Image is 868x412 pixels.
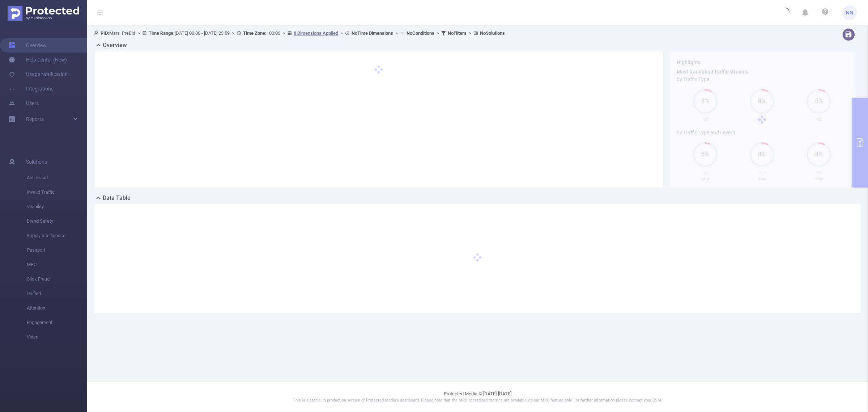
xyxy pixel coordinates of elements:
b: No Filters [448,30,467,36]
span: Engagement [27,315,87,330]
span: > [467,30,473,36]
b: No Solutions [480,30,505,36]
a: Help Center (New) [9,52,67,67]
span: Supply Intelligence [27,228,87,243]
a: Users [9,96,39,110]
b: No Conditions [407,30,434,36]
span: Anti-Fraud [27,171,87,185]
a: Integrations [9,81,54,96]
span: > [338,30,345,36]
span: Reports [26,116,44,122]
h2: Overview [103,41,127,50]
span: Passport [27,243,87,257]
a: Overview [9,38,47,52]
b: Time Range: [149,30,175,36]
a: Usage Notification [9,67,68,81]
i: icon: loading [781,8,790,18]
span: > [393,30,400,36]
span: Solutions [26,155,47,169]
span: NN [846,5,853,20]
u: 8 Dimensions Applied [294,30,338,36]
a: Reports [26,112,44,126]
span: Visibility [27,199,87,214]
span: > [280,30,287,36]
span: > [135,30,142,36]
span: Video [27,330,87,344]
p: This is a stable, in production version of Protected Media's dashboard. Please note that the MRC ... [105,398,850,404]
span: Click Fraud [27,272,87,286]
span: Brand Safety [27,214,87,228]
b: PID: [101,30,109,36]
span: > [434,30,441,36]
footer: Protected Media © [DATE]-[DATE] [87,381,868,412]
h2: Data Table [103,194,131,202]
b: Time Zone: [243,30,267,36]
span: Unified [27,286,87,301]
span: > [230,30,237,36]
span: Invalid Traffic [27,185,87,199]
span: Attention [27,301,87,315]
i: icon: user [94,31,101,35]
span: Mars_PreBid [DATE] 00:00 - [DATE] 23:59 +00:00 [94,30,505,36]
b: No Time Dimensions [352,30,393,36]
span: MRC [27,257,87,272]
img: Protected Media [8,6,79,21]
